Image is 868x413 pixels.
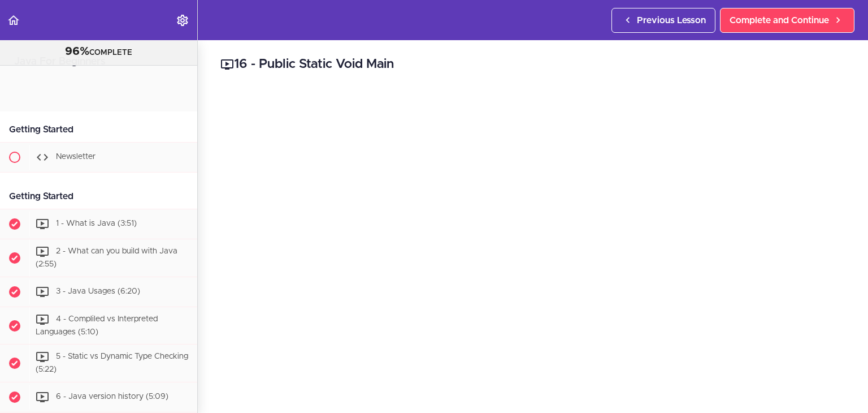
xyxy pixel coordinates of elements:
[36,353,188,374] span: 5 - Static vs Dynamic Type Checking (5:22)
[14,45,183,59] div: COMPLETE
[56,393,168,401] span: 6 - Java version history (5:09)
[220,55,845,74] h2: 16 - Public Static Void Main
[36,247,177,268] span: 2 - What can you build with Java (2:55)
[56,220,137,227] span: 1 - What is Java (3:51)
[36,315,158,336] span: 4 - Compliled vs Interpreted Languages (5:10)
[720,8,854,33] a: Complete and Continue
[176,14,189,27] svg: Settings Menu
[56,287,140,295] span: 3 - Java Usages (6:20)
[56,153,96,161] span: Newsletter
[65,46,89,57] span: 96%
[7,14,20,27] svg: Back to course curriculum
[637,14,706,27] span: Previous Lesson
[730,14,829,27] span: Complete and Continue
[611,8,715,33] a: Previous Lesson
